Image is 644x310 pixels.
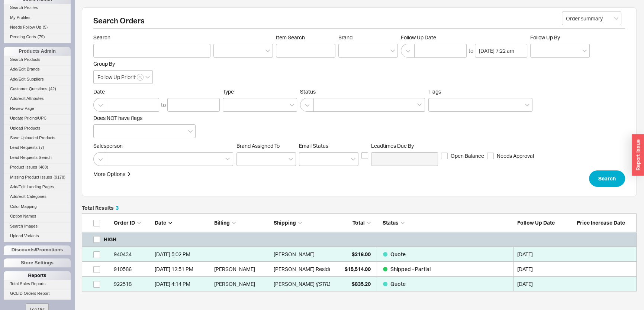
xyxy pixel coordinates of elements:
span: Needs Approval [497,152,534,160]
span: Follow Up Date [517,219,555,226]
span: Customer Questions [10,87,47,91]
a: Review Page [4,105,71,112]
a: My Profiles [4,14,71,22]
a: Add/Edit Brands [4,65,71,73]
span: Search [598,174,616,183]
h5: HIGH [104,232,116,247]
span: ( 5 ) [43,25,48,29]
a: Needs Follow Up(5) [4,23,71,31]
a: GCLID Orders Report [4,290,71,297]
span: 3 [116,205,119,211]
span: Follow Up Date [401,34,527,41]
span: Missing Product Issues [10,175,52,179]
span: Salesperson [93,143,234,149]
a: Lead Requests Search [4,154,71,161]
div: Reports [4,271,71,280]
a: Missing Product Issues(9178) [4,173,71,181]
span: Price Increase Date [577,219,625,226]
span: Leadtimes Due By [371,143,438,149]
h5: Total Results [82,205,119,211]
span: Shipping [274,219,296,226]
div: [PERSON_NAME] [274,247,315,262]
span: Date [155,219,166,226]
span: Needs Follow Up [10,25,41,29]
div: 922518 [114,277,151,291]
a: Color Mapping [4,203,71,211]
span: Brand [338,34,352,40]
input: Flags [432,101,438,109]
input: Does NOT have flags [97,127,103,136]
input: Brand [342,46,348,55]
span: ( [STREET_ADDRESS] ) [315,277,366,291]
div: 09/18/2025 [517,247,573,262]
span: Quote [390,281,406,287]
div: 9/16/25 12:51 PM [155,262,210,277]
span: Brand Assigned To [236,143,280,149]
a: Customer Questions(42) [4,85,71,93]
div: Date [155,219,210,226]
a: Search Products [4,56,71,63]
span: $216.00 [352,251,371,257]
a: Pending Certs(79) [4,33,71,41]
button: More Options [93,170,131,178]
a: Add/Edit Categories [4,193,71,200]
div: [PERSON_NAME] [214,262,270,277]
div: Discounts/Promotions [4,245,71,254]
span: Search [93,34,210,41]
span: Item Search [276,34,335,41]
button: Search [589,170,625,187]
a: Add/Edit Attributes [4,95,71,102]
input: Search [93,44,210,58]
a: Update Pricing/UPC [4,114,71,122]
span: Lead Requests [10,145,38,150]
div: Products Admin [4,47,71,56]
svg: open menu [145,76,150,79]
svg: open menu [289,158,293,161]
div: grid [82,232,637,291]
svg: open menu [582,49,587,52]
a: Lead Requests(7) [4,144,71,151]
svg: open menu [265,49,270,52]
a: Upload Products [4,124,71,132]
span: ( 42 ) [49,87,56,91]
a: Search Images [4,222,71,230]
div: 09/18/2025 [517,262,573,277]
span: Product Issues [10,165,37,169]
span: Flags [428,88,441,95]
input: Select... [562,12,621,25]
a: 922518[DATE] 4:14 PM[PERSON_NAME][PERSON_NAME]([STREET_ADDRESS])$835.20Quote [DATE] [82,277,637,291]
span: Status [300,88,425,95]
div: 910586 [114,262,151,277]
a: Add/Edit Suppliers [4,75,71,83]
a: Upload Variants [4,232,71,240]
span: Em ​ ail Status [299,143,328,149]
span: Open Balance [451,152,484,160]
span: Shipped - Partial [390,266,431,272]
div: 9/16/25 5:02 PM [155,247,210,262]
div: Order ID [114,219,151,226]
span: Follow Up By [530,34,560,40]
span: ( 7 ) [39,145,44,150]
span: Quote [390,251,406,257]
span: Pending Certs [10,35,36,39]
div: [PERSON_NAME] [274,277,315,291]
div: Total [334,219,371,226]
div: 6/12/25 4:14 PM [155,277,210,291]
div: to [468,47,473,55]
a: Add/Edit Landing Pages [4,183,71,191]
span: $835.20 [352,281,371,287]
div: Store Settings [4,258,71,267]
div: Shipping [274,219,329,226]
input: Open Balance [441,153,448,159]
div: Billing [214,219,270,226]
div: [PERSON_NAME] Residence [274,262,341,277]
span: ( 9178 ) [54,175,65,179]
a: Total Sales Reports [4,280,71,288]
span: Group By [93,61,115,67]
span: Status [383,219,399,226]
h2: Search Orders [93,17,625,29]
span: ( 79 ) [38,35,45,39]
a: Search Profiles [4,4,71,12]
div: 940434 [114,247,151,262]
div: [PERSON_NAME] [214,277,270,291]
